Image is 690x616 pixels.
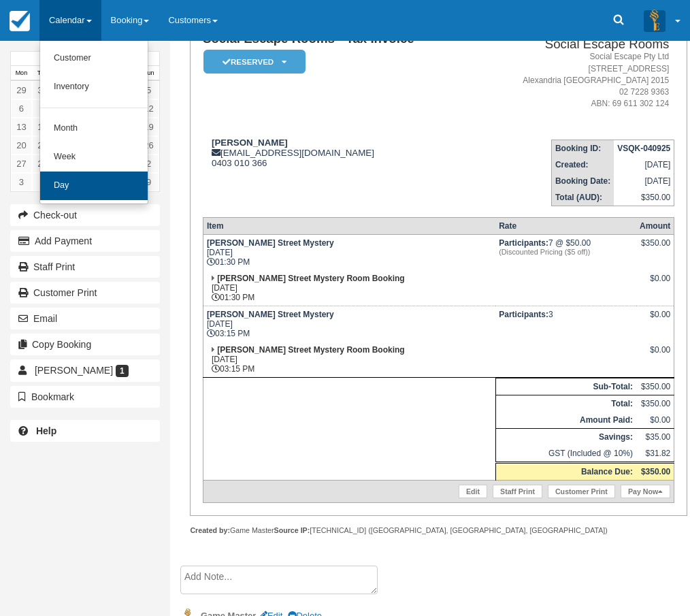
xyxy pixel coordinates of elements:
strong: [PERSON_NAME] Street Mystery Room Booking [217,345,404,355]
a: 3 [11,173,32,191]
a: 26 [138,136,159,155]
img: A3 [644,10,666,31]
a: Inventory [40,73,148,101]
td: 3 [495,306,636,342]
a: Customer Print [548,485,615,498]
a: [PERSON_NAME] 1 [10,359,160,381]
strong: [PERSON_NAME] Street Mystery Room Booking [217,274,404,283]
th: Item [203,218,495,235]
h2: Social Escape Rooms [479,37,670,52]
td: $350.00 [614,189,674,206]
div: Game Master [TECHNICAL_ID] ([GEOGRAPHIC_DATA], [GEOGRAPHIC_DATA], [GEOGRAPHIC_DATA]) [190,525,687,536]
a: 20 [11,136,32,155]
td: [DATE] 03:15 PM [203,342,495,378]
td: $350.00 [636,395,674,412]
th: Balance Due: [495,463,636,481]
span: [PERSON_NAME] [35,365,113,376]
td: GST (Included @ 10%) [495,445,636,463]
strong: Created by: [190,526,230,534]
td: [DATE] [614,157,674,173]
button: Bookmark [10,386,160,408]
button: Add Payment [10,230,160,252]
a: Week [40,143,148,172]
strong: $350.00 [641,467,670,476]
a: Staff Print [493,485,542,498]
th: Sub-Total: [495,378,636,395]
td: $31.82 [636,445,674,463]
th: Savings: [495,429,636,446]
div: $0.00 [640,310,670,330]
a: Reserved [203,49,301,74]
a: 30 [32,81,53,99]
td: [DATE] 01:30 PM [203,270,495,306]
div: $0.00 [640,345,670,366]
a: Staff Print [10,256,160,278]
div: [EMAIL_ADDRESS][DOMAIN_NAME] 0403 010 366 [203,137,474,168]
a: 19 [138,118,159,136]
strong: [PERSON_NAME] Street Mystery [207,310,334,319]
a: 29 [11,81,32,99]
th: Booking Date: [551,173,614,189]
a: Help [10,420,160,442]
button: Check-out [10,204,160,226]
a: 9 [138,173,159,191]
th: Total: [495,395,636,412]
th: Amount [636,218,674,235]
th: Rate [495,218,636,235]
strong: Participants [499,310,548,319]
td: $35.00 [636,429,674,446]
strong: Participants [499,238,548,248]
td: [DATE] 03:15 PM [203,306,495,342]
a: 12 [138,99,159,118]
th: Sun [138,66,159,81]
td: 7 @ $50.00 [495,235,636,271]
th: Amount Paid: [495,412,636,429]
b: Help [36,425,56,436]
th: Created: [551,157,614,173]
div: $0.00 [640,274,670,294]
address: Social Escape Pty Ltd [STREET_ADDRESS] Alexandria [GEOGRAPHIC_DATA] 2015 02 7228 9363 ABN: 69 611... [479,51,670,110]
th: Mon [11,66,32,81]
img: checkfront-main-nav-mini-logo.png [10,11,30,31]
button: Copy Booking [10,334,160,355]
a: 27 [11,155,32,173]
strong: [PERSON_NAME] Street Mystery [207,238,334,248]
a: 28 [32,155,53,173]
strong: Source IP: [274,526,310,534]
a: 21 [32,136,53,155]
th: Total (AUD): [551,189,614,206]
strong: VSQK-040925 [617,144,670,153]
a: 14 [32,118,53,136]
a: Pay Now [621,485,670,498]
a: 5 [138,81,159,99]
a: Edit [459,485,487,498]
div: $350.00 [640,238,670,259]
th: Tue [32,66,53,81]
button: Email [10,308,160,329]
td: [DATE] 01:30 PM [203,235,495,271]
em: Reserved [203,50,306,74]
a: 4 [32,173,53,191]
td: $350.00 [636,378,674,395]
td: $0.00 [636,412,674,429]
a: 7 [32,99,53,118]
a: 13 [11,118,32,136]
a: Customer Print [10,282,160,304]
td: [DATE] [614,173,674,189]
a: Customer [40,44,148,73]
th: Booking ID: [551,140,614,157]
a: 2 [138,155,159,173]
a: Day [40,172,148,200]
ul: Calendar [39,41,148,204]
a: 6 [11,99,32,118]
span: 1 [116,365,129,377]
a: Month [40,114,148,143]
strong: [PERSON_NAME] [212,137,288,148]
em: (Discounted Pricing ($5 off)) [499,248,633,256]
